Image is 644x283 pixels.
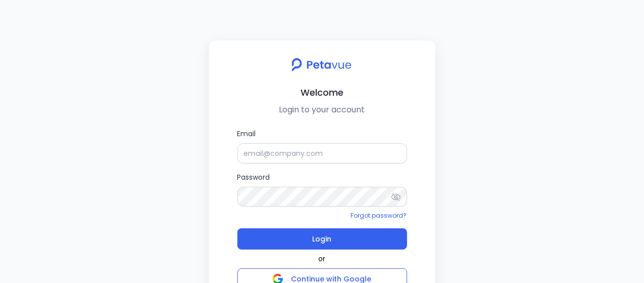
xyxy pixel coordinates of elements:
[217,104,427,116] p: Login to your account
[237,228,407,250] button: Login
[237,172,407,207] label: Password
[237,143,407,164] input: Email
[237,128,407,164] label: Email
[217,85,427,100] h2: Welcome
[313,232,332,246] span: Login
[319,254,326,264] span: or
[237,187,407,207] input: Password
[351,211,407,220] a: Forgot password?
[285,53,359,77] img: petavue logo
